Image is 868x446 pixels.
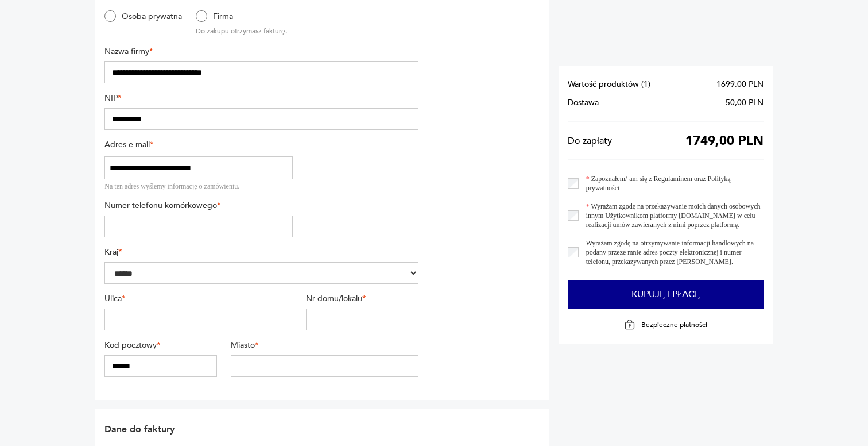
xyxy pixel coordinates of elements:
[716,80,764,89] span: 1699,00 PLN
[586,175,731,192] a: Polityką prywatności
[568,98,599,107] span: Dostawa
[104,46,418,57] label: Nazwa firmy
[579,174,764,193] label: Zapoznałem/-am się z oraz
[104,423,418,436] h2: Dane do faktury
[568,80,650,89] span: Wartość produktów ( 1 )
[104,200,293,211] label: Numer telefonu komórkowego
[104,182,293,191] div: Na ten adres wyślemy informację o zamówieniu.
[104,247,418,257] label: Kraj
[568,136,612,145] span: Do zapłaty
[685,136,764,145] span: 1749,00 PLN
[231,340,418,351] label: Miasto
[104,293,292,304] label: Ulica
[207,11,233,22] label: Firma
[568,280,763,309] button: Kupuję i płacę
[641,320,707,329] p: Bezpieczne płatności
[306,293,418,304] label: Nr domu/lokalu
[654,175,692,183] a: Regulaminem
[104,93,418,103] label: NIP
[579,239,764,266] label: Wyrażam zgodę na otrzymywanie informacji handlowych na podany przeze mnie adres poczty elektronic...
[726,98,764,107] span: 50,00 PLN
[579,202,764,229] label: Wyrażam zgodę na przekazywanie moich danych osobowych innym Użytkownikom platformy [DOMAIN_NAME] ...
[624,319,635,330] img: Ikona kłódki
[104,340,217,351] label: Kod pocztowy
[104,139,293,150] label: Adres e-mail
[196,26,287,36] p: Do zakupu otrzymasz fakturę.
[116,11,182,22] label: Osoba prywatna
